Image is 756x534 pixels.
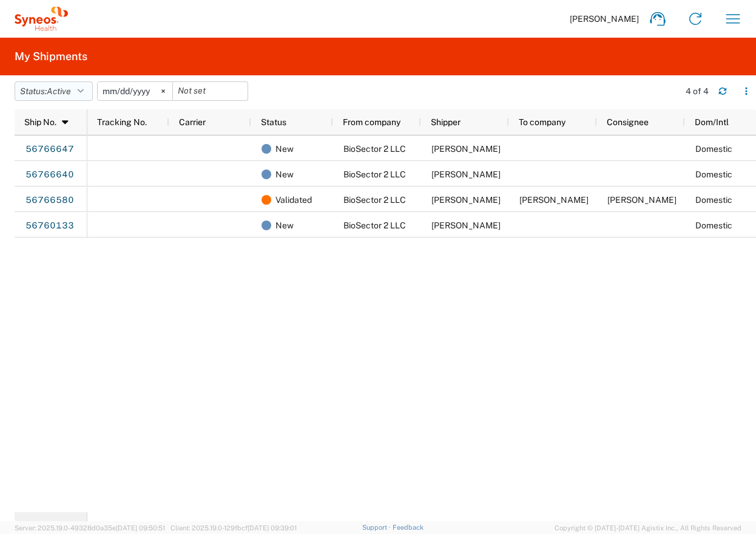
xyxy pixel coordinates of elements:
[275,187,312,213] span: Validated
[362,524,393,531] a: Support
[15,524,165,532] span: Server: 2025.19.0-49328d0a35e
[343,221,406,230] span: BioSector 2 LLC
[686,86,709,97] div: 4 of 4
[695,169,732,179] span: Domestic
[275,162,294,187] span: New
[343,195,406,205] span: BioSector 2 LLC
[248,524,297,532] span: [DATE] 09:39:01
[25,216,75,236] a: 56760133
[116,524,165,532] span: [DATE] 09:50:51
[25,191,75,210] a: 56766580
[261,117,286,127] span: Status
[343,117,400,127] span: From company
[607,195,677,205] span: Grace Hennigan
[695,221,732,230] span: Domestic
[15,81,93,101] button: Status:Active
[431,169,501,179] span: Grace Hennigan
[170,524,297,532] span: Client: 2025.19.0-129fbcf
[15,49,87,64] h2: My Shipments
[25,165,75,185] a: 56766640
[519,117,565,127] span: To company
[570,13,639,24] span: [PERSON_NAME]
[275,136,294,162] span: New
[343,144,406,154] span: BioSector 2 LLC
[519,195,589,205] span: Grace Hennigan
[179,117,206,127] span: Carrier
[275,213,294,238] span: New
[25,140,75,159] a: 56766647
[431,221,501,230] span: Grace Hennigan
[173,82,248,100] input: Not set
[98,82,172,100] input: Not set
[607,117,649,127] span: Consignee
[47,86,71,96] span: Active
[431,195,501,205] span: Grace Hennigan
[695,195,732,205] span: Domestic
[97,117,147,127] span: Tracking No.
[343,169,406,179] span: BioSector 2 LLC
[695,144,732,154] span: Domestic
[393,524,424,531] a: Feedback
[695,117,729,127] span: Dom/Intl
[24,117,56,127] span: Ship No.
[431,117,461,127] span: Shipper
[555,522,741,533] span: Copyright © [DATE]-[DATE] Agistix Inc., All Rights Reserved
[431,144,501,154] span: Grace Hennigan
